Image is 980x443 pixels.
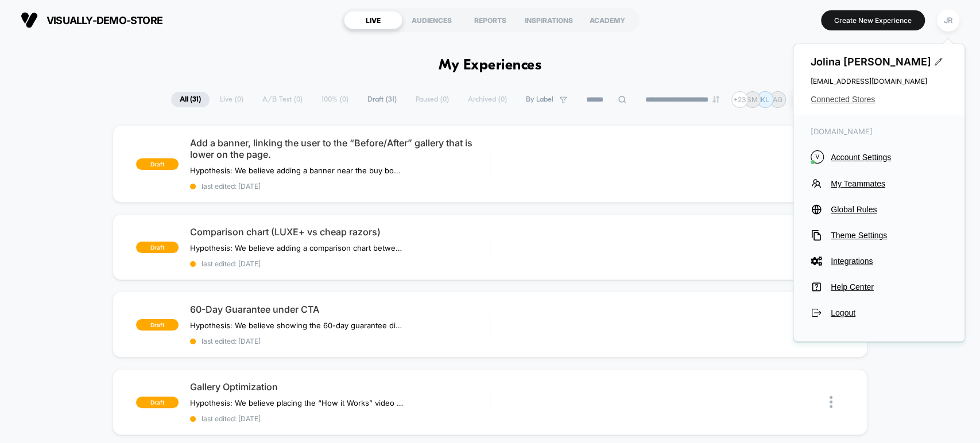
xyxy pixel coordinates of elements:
[761,95,769,104] p: KL
[831,205,947,214] span: Global Rules
[190,226,489,238] span: Comparison chart (LUXE+ vs cheap razors)
[712,96,719,103] img: end
[136,319,179,331] span: draft
[21,11,38,29] img: Visually logo
[190,321,403,330] span: Hypothesis: We believe showing the 60-day guarantee directly under the CTA will increase purchase...
[811,255,947,267] button: Integrations
[811,204,947,215] button: Global Rules
[811,56,947,68] span: Jolina [PERSON_NAME]
[190,243,403,252] span: Hypothesis: We believe adding a comparison chart between LUXE+ and cheap razors will improve conv...
[190,259,489,268] span: last edited: [DATE]
[821,10,925,30] button: Create New Experience
[731,91,748,108] div: + 23
[190,182,489,191] span: last edited: [DATE]
[136,158,179,170] span: draft
[461,11,520,29] div: REPORTS
[811,77,947,86] span: [EMAIL_ADDRESS][DOMAIN_NAME]
[811,307,947,318] button: Logout
[47,14,162,26] span: visually-demo-store
[811,281,947,293] button: Help Center
[190,304,489,315] span: 60-Day Guarantee under CTA
[811,178,947,189] button: My Teammates
[831,282,947,292] span: Help Center
[344,11,402,29] div: LIVE
[831,257,947,266] span: Integrations
[747,95,758,104] p: SM
[136,242,179,253] span: draft
[773,95,783,104] p: AG
[578,11,637,29] div: ACADEMY
[136,397,179,408] span: draft
[937,9,959,32] div: JR
[190,337,489,345] span: last edited: [DATE]
[811,127,947,136] span: [DOMAIN_NAME]
[830,396,832,408] img: close
[811,95,947,104] button: Connected Stores
[190,166,403,175] span: Hypothesis: We believe adding a banner near the buy box that links users directly to the Before/A...
[831,153,947,162] span: Account Settings
[811,150,824,164] i: V
[171,92,210,107] span: All ( 31 )
[526,95,553,104] span: By Label
[520,11,578,29] div: INSPIRATIONS
[190,398,403,407] span: Hypothesis: We believe placing the “How it Works” video directly in the gallery and adding a “See...
[359,92,405,107] span: Draft ( 31 )
[439,57,541,74] h1: My Experiences
[811,230,947,241] button: Theme Settings
[190,137,489,160] span: Add a banner, linking the user to the “Before/After” gallery that is lower on the page.
[402,11,461,29] div: AUDIENCES
[831,308,947,317] span: Logout
[831,231,947,240] span: Theme Settings
[190,381,489,393] span: Gallery Optimization
[811,150,947,164] button: VAccount Settings
[17,11,166,29] button: visually-demo-store
[190,414,489,423] span: last edited: [DATE]
[933,9,963,32] button: JR
[831,179,947,188] span: My Teammates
